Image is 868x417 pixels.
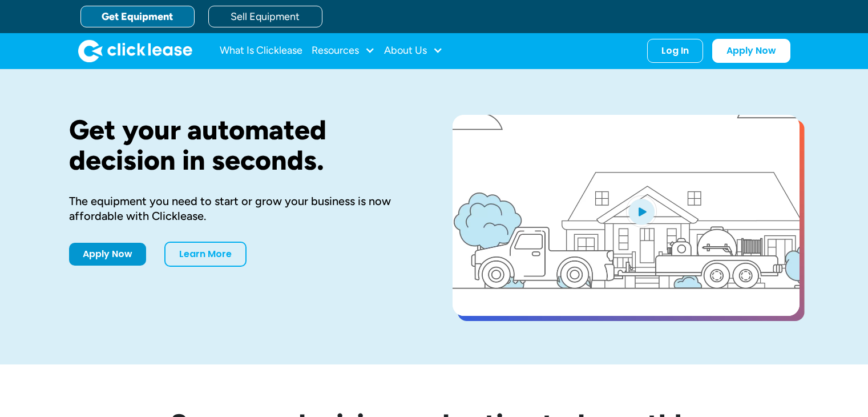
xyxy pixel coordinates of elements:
[384,39,443,62] div: About Us
[80,6,195,27] a: Get Equipment
[164,242,247,267] a: Learn More
[661,45,689,57] div: Log In
[712,39,790,63] a: Apply Now
[453,115,800,316] a: open lightbox
[69,194,416,223] div: The equipment you need to start or grow your business is now affordable with Clicklease.
[220,39,302,62] a: What Is Clicklease
[78,39,192,62] a: home
[312,39,375,62] div: Resources
[69,115,416,175] h1: Get your automated decision in seconds.
[78,39,192,62] img: Clicklease logo
[69,243,146,266] a: Apply Now
[626,195,657,227] img: Blue play button logo on a light blue circular background
[208,6,322,27] a: Sell Equipment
